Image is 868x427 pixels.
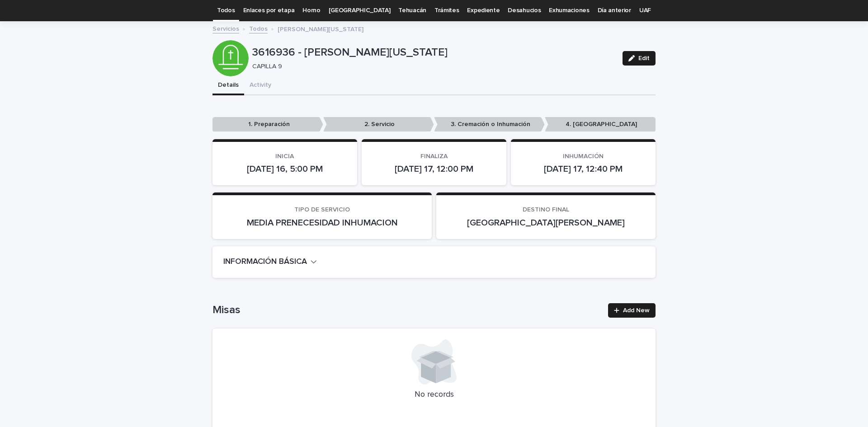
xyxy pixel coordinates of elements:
h2: INFORMACIÓN BÁSICA [223,257,307,267]
span: INICIA [275,153,294,160]
span: DESTINO FINAL [523,206,569,213]
a: Add New [608,303,656,318]
p: [DATE] 17, 12:00 PM [373,164,495,174]
p: 1. Preparación [212,117,323,132]
a: Servicios [212,23,239,33]
span: TIPO DE SERVICIO [294,206,350,213]
span: Add New [623,307,650,314]
p: 3. Cremación o Inhumación [434,117,545,132]
p: CAPILLA 9 [252,63,612,70]
span: FINALIZA [420,153,448,160]
p: No records [223,390,645,400]
button: Activity [244,76,277,95]
button: INFORMACIÓN BÁSICA [223,257,317,267]
p: 2. Servicio [323,117,434,132]
p: [PERSON_NAME][US_STATE] [278,23,363,33]
p: 3616936 - [PERSON_NAME][US_STATE] [252,46,615,59]
a: Todos [249,23,268,33]
p: [DATE] 17, 12:40 PM [522,164,645,174]
p: [GEOGRAPHIC_DATA][PERSON_NAME] [447,217,645,228]
button: Edit [623,51,656,66]
span: Edit [638,55,650,61]
span: INHUMACIÓN [563,153,604,160]
button: Details [212,76,244,95]
p: 4. [GEOGRAPHIC_DATA] [545,117,656,132]
p: MEDIA PRENECESIDAD INHUMACION [223,217,421,228]
p: [DATE] 16, 5:00 PM [223,164,346,174]
h1: Misas [212,304,603,317]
